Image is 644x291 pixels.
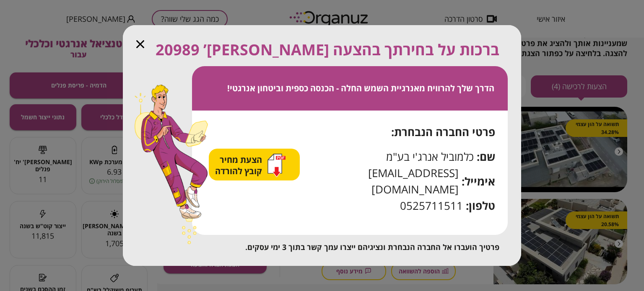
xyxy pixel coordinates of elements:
[156,39,499,61] span: ברכות על בחירתך בהצעה [PERSON_NAME]’ 20989
[215,154,264,177] span: הצעת מחיר קובץ להורדה
[466,198,495,214] span: טלפון:
[477,149,495,165] span: שם:
[245,242,499,252] span: פרטיך הועברו אל החברה הנבחרת ונציגיהם ייצרו עמך קשר בתוך 3 ימי עסקים.
[462,173,495,190] span: אימייל:
[227,82,494,94] span: הדרך שלך להרוויח מאנרגיית השמש החלה - הכנסה כספית וביטחון אנרגטי!
[400,198,463,214] span: 0525711511
[215,154,286,177] button: הצעת מחיר קובץ להורדה
[300,165,459,198] span: [EMAIL_ADDRESS][DOMAIN_NAME]
[209,124,495,140] div: פרטי החברה הנבחרת:
[386,149,474,165] span: כלמוביל אנרג'י בע"מ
